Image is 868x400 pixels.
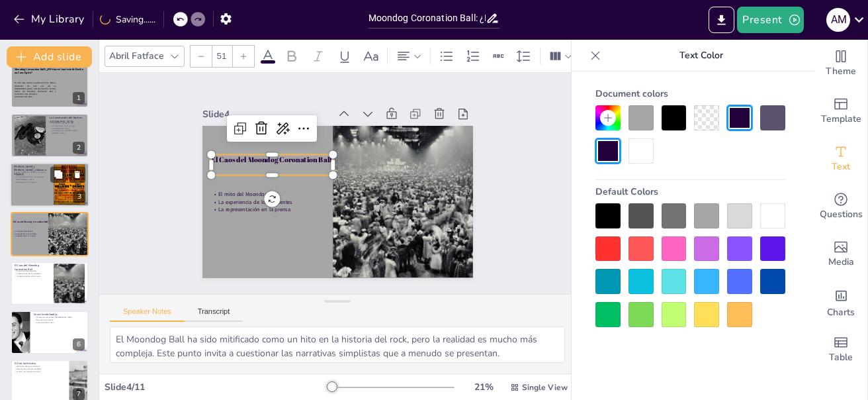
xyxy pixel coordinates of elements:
[11,64,89,108] div: 1
[107,47,167,65] div: Abril Fatface
[15,370,65,373] p: Archivo como espacio de lucha
[814,326,867,374] div: Add a table
[13,221,48,223] p: El Caos del Moondog Coronation Ball
[826,7,850,33] button: A m
[11,212,89,256] div: 4
[14,164,50,175] p: [PERSON_NAME] y [PERSON_NAME]: ¿Héroes o Villanos?
[826,64,856,79] span: Theme
[73,92,85,104] div: 1
[15,368,65,371] p: Rescatando memorias olvidadas
[100,13,155,26] div: Saving......
[595,180,785,203] div: Default Colors
[73,289,85,301] div: 5
[73,191,85,203] div: 3
[595,82,785,105] div: Document colors
[105,381,327,393] div: Slide 4 / 11
[50,129,85,134] p: La influencia de [PERSON_NAME] y [PERSON_NAME]
[15,235,36,237] span: La representación en la prensa
[15,233,36,235] span: La experiencia de los asistentes
[11,113,89,157] div: 2
[110,326,565,363] textarea: El Moondog Ball ha sido mitificado como un hito en la historia del rock, pero la realidad es much...
[829,350,853,365] span: Table
[11,262,89,305] div: 5
[73,240,85,252] div: 4
[15,275,50,277] p: La representación en la prensa
[522,382,568,393] span: Single View
[814,40,867,87] div: Change the overall theme
[34,317,85,319] p: Testimonios de jóvenes [DEMOGRAPHIC_DATA]
[218,191,277,198] span: El mito del Moondog Ball
[69,166,85,182] button: Delete Slide
[50,125,85,129] p: La importancia de los jóvenes [DEMOGRAPHIC_DATA]
[826,8,850,32] div: A m
[814,183,867,230] div: Get real-time input from your audience
[73,388,85,400] div: 7
[814,230,867,278] div: Add images, graphics, shapes or video
[50,122,85,125] p: La cuna del rock es un mito
[709,7,734,33] button: Export to PowerPoint
[73,142,85,154] div: 2
[15,362,65,366] p: El Giro Archivístico
[34,313,85,317] p: Voces Invisibilizadas
[468,381,499,393] div: 21 %
[820,207,863,222] span: Questions
[34,321,85,324] p: Cuestionando el canon
[15,264,50,271] p: El Caos del Moondog Coronation Ball
[185,307,243,322] button: Transcript
[14,176,50,181] p: La invisibilidad de las comunidades [DEMOGRAPHIC_DATA]
[218,198,292,205] span: La experiencia de los asistentes
[15,272,50,275] p: La experiencia de los asistentes
[50,116,85,123] p: La Construcción del Rock en [GEOGRAPHIC_DATA]
[821,112,861,126] span: Template
[11,311,89,354] div: 6
[73,338,85,350] div: 6
[34,319,85,321] p: Archivos comunitarios
[606,40,796,72] p: Text Color
[218,206,290,213] span: La representación en la prensa
[7,46,92,68] button: Add slide
[827,305,855,320] span: Charts
[15,270,50,272] p: El mito del Moondog Ball
[15,366,65,368] p: Definición del giro archivístico
[10,162,89,207] div: 3
[14,181,50,183] p: Reinterpretando el legado
[15,82,56,96] span: En este viaje musical, exploraremos los mitos y realidades del rock and roll en [GEOGRAPHIC_DATA]...
[50,166,66,182] button: Duplicate Slide
[110,307,185,322] button: Speaker Notes
[369,9,486,28] input: Insert title
[546,46,576,67] div: Column Count
[202,108,330,121] div: Slide 4
[814,87,867,135] div: Add ready made slides
[15,68,83,75] span: Moondog Coronation Ball: ¿El Primer Concierto de Rock o un Caos Épico?
[15,95,33,98] span: Generated with [URL]
[15,230,32,232] span: El mito del Moondog Ball
[828,255,854,270] span: Media
[14,171,50,175] p: Freed y [PERSON_NAME] como figuras polémicas
[10,9,90,30] button: My Library
[832,160,850,174] span: Text
[737,7,803,33] button: Present
[814,278,867,326] div: Add charts and graphs
[211,155,333,165] p: El Caos del Moondog Coronation Ball
[814,135,867,183] div: Add text boxes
